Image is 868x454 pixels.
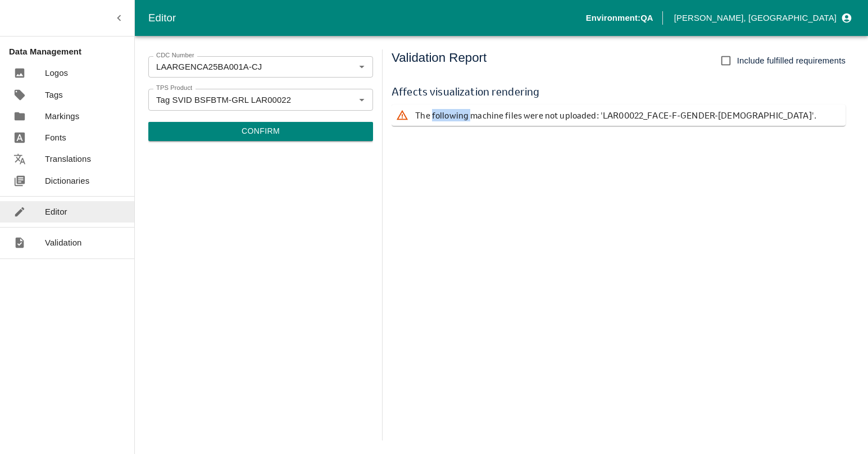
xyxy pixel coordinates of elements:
p: Translations [45,153,91,165]
div: Editor [148,10,586,26]
p: [PERSON_NAME], [GEOGRAPHIC_DATA] [674,12,837,24]
button: profile [670,8,855,28]
h6: Affects visualization rendering [392,83,846,100]
span: Include fulfilled requirements [737,55,846,67]
button: Confirm [148,122,373,141]
p: Data Management [9,46,134,58]
p: Environment: QA [586,12,653,24]
p: Validation [45,237,82,249]
p: Tags [45,89,63,101]
button: Open [355,60,369,74]
label: CDC Number [156,51,194,60]
p: Dictionaries [45,175,89,187]
label: TPS Product [156,84,192,93]
p: The following machine files were not uploaded: 'LAR00022_FACE-F-GENDER-[DEMOGRAPHIC_DATA]'. [415,109,816,121]
p: Logos [45,67,68,79]
button: Open [355,92,369,107]
p: Fonts [45,131,66,144]
h5: Validation Report [392,49,487,72]
p: Markings [45,110,79,122]
p: Editor [45,206,67,218]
